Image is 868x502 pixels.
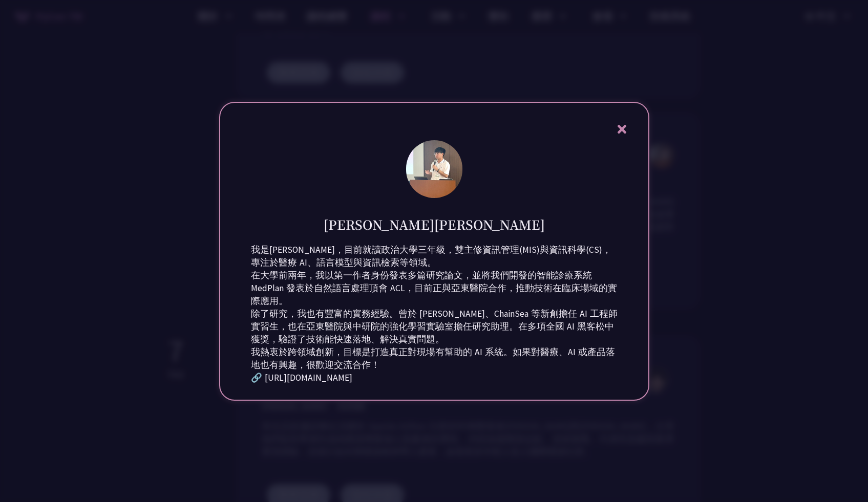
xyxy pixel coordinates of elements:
img: photo [406,140,462,199]
div: 我熱衷於跨領域創新，目標是打造真正對現場有幫助的 AI 系統。如果對醫療、AI 或產品落地也有興趣，很歡迎交流合作！ [251,346,618,372]
div: 🔗 [URL][DOMAIN_NAME] [251,372,618,384]
div: 除了研究，我也有豐富的實務經驗。曾於 [PERSON_NAME]、ChainSea 等新創擔任 AI 工程師實習生，也在亞東醫院與中研院的強化學習實驗室擔任研究助理。在多項全國 AI 黑客松中獲... [251,308,618,346]
h1: [PERSON_NAME][PERSON_NAME] [324,215,545,233]
div: 在大學前兩年，我以第一作者身份發表多篇研究論文，並將我們開發的智能診療系統 MedPlan 發表於自然語言處理頂會 ACL，目前正與亞東醫院合作，推動技術在臨床場域的實際應用。 [251,269,618,308]
div: 我是[PERSON_NAME]，目前就讀政治大學三年級，雙主修資訊管理(MIS)與資訊科學(CS)，專注於醫療 AI、語言模型與資訊檢索等領域。 [251,244,618,269]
